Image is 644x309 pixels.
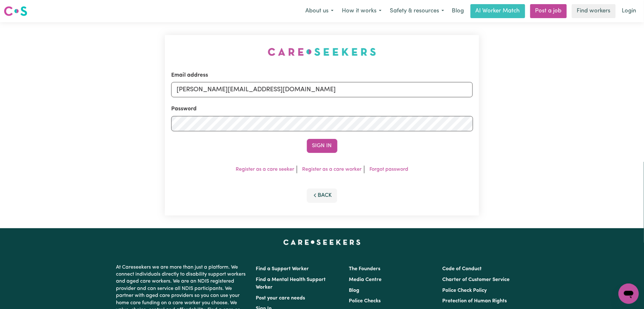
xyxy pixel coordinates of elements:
[349,277,382,282] a: Media Centre
[442,288,487,293] a: Police Check Policy
[349,288,360,293] a: Blog
[442,299,507,304] a: Protection of Human Rights
[302,167,362,172] a: Register as a care worker
[338,4,386,18] button: How it works
[307,139,337,153] button: Sign In
[4,4,27,18] a: Careseekers logo
[256,277,326,290] a: Find a Mental Health Support Worker
[369,167,408,172] a: Forgot password
[171,105,197,113] label: Password
[171,82,473,97] input: Email address
[349,266,381,271] a: The Founders
[236,167,294,172] a: Register as a care seeker
[386,4,448,18] button: Safety & resources
[256,296,305,301] a: Post your care needs
[307,189,337,203] button: Back
[442,277,510,282] a: Charter of Customer Service
[619,284,639,304] iframe: Button to launch messaging window
[301,4,338,18] button: About us
[448,4,468,18] a: Blog
[530,4,567,18] a: Post a job
[618,4,640,18] a: Login
[171,71,208,79] label: Email address
[256,266,309,271] a: Find a Support Worker
[471,4,525,18] a: AI Worker Match
[4,5,27,17] img: Careseekers logo
[572,4,616,18] a: Find workers
[349,299,381,304] a: Police Checks
[283,240,361,245] a: Careseekers home page
[442,266,482,271] a: Code of Conduct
